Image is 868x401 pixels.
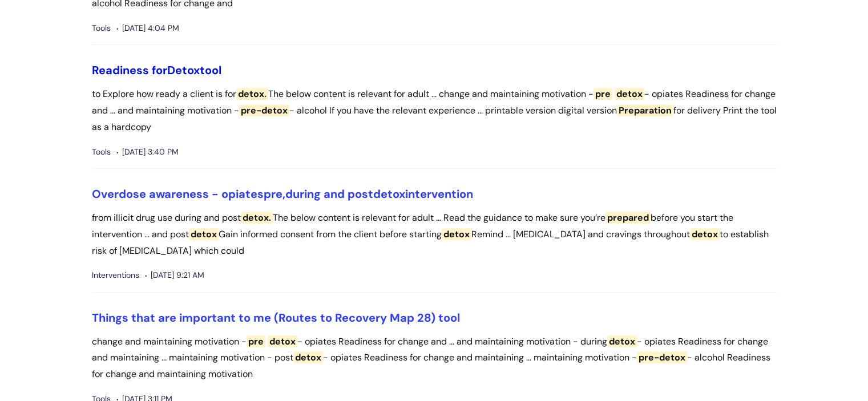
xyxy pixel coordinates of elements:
span: pre [594,88,612,100]
span: detox [607,335,637,347]
span: pre-detox [637,351,687,363]
span: detox [690,228,720,240]
span: detox [373,187,405,201]
p: change and maintaining motivation - - opiates Readiness for change and ... and maintaining motiva... [92,334,777,383]
a: Things that are important to me (Routes to Recovery Map 28) tool [92,310,460,325]
p: from illicit drug use during and post The below content is relevant for adult ... Read the guidan... [92,210,777,259]
span: pre [247,335,265,347]
p: to Explore how ready a client is for The below content is relevant for adult ... change and maint... [92,86,777,135]
span: detox [268,335,297,347]
span: [DATE] 4:04 PM [116,21,179,35]
span: [DATE] 3:40 PM [116,145,179,159]
a: Readiness forDetoxtool [92,63,221,78]
a: Overdose awareness - opiatespre,during and postdetoxintervention [92,187,473,201]
span: detox [293,351,323,363]
span: Preparation [617,104,673,116]
span: detox. [241,212,273,224]
span: Detox [167,63,200,78]
span: prepared [605,212,651,224]
span: [DATE] 9:21 AM [145,268,204,282]
span: detox [189,228,219,240]
span: detox [615,88,644,100]
span: detox. [236,88,268,100]
span: detox [442,228,471,240]
span: Interventions [92,268,139,282]
span: pre-detox [239,104,289,116]
span: Tools [92,145,111,159]
span: pre, [264,187,285,201]
span: Tools [92,21,111,35]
